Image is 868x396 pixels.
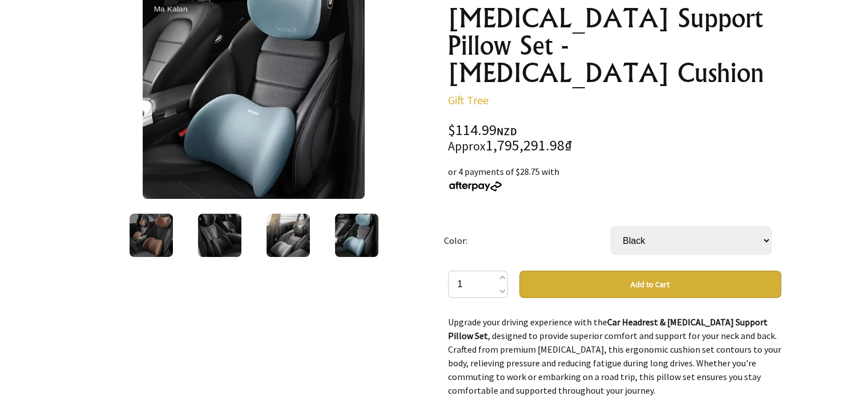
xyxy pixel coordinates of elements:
img: Afterpay [448,181,503,191]
div: or 4 payments of $28.75 with [448,165,781,192]
img: Car Headrest & Lumbar Support Pillow Set - Memory Foam Cushion [198,214,241,257]
a: Gift Tree [448,93,488,107]
img: Car Headrest & Lumbar Support Pillow Set - Memory Foam Cushion [130,214,173,257]
span: NZD [496,125,517,138]
small: Approx [448,138,486,154]
button: Add to Cart [519,271,781,298]
img: Car Headrest & Lumbar Support Pillow Set - Memory Foam Cushion [335,214,378,257]
img: Car Headrest & Lumbar Support Pillow Set - Memory Foam Cushion [267,214,310,257]
strong: Car Headrest & [MEDICAL_DATA] Support Pillow Set [448,316,768,341]
td: Color: [444,210,611,271]
div: $114.99 1,795,291.98₫ [448,123,781,153]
